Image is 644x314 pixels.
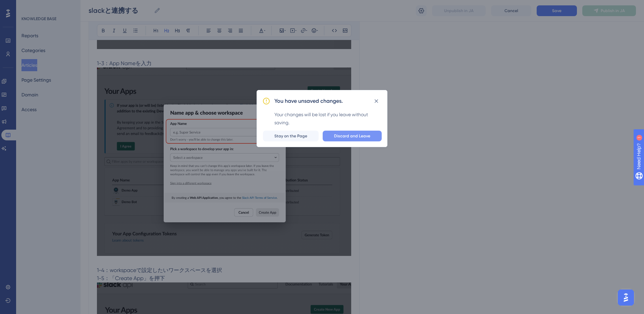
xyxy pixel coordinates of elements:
[16,2,42,10] span: Need Help?
[274,110,382,127] div: Your changes will be lost if you leave without saving.
[47,3,49,9] div: 1
[616,287,636,308] iframe: UserGuiding AI Assistant Launcher
[334,133,370,139] span: Discard and Leave
[274,97,343,105] h2: You have unsaved changes.
[274,133,307,139] span: Stay on the Page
